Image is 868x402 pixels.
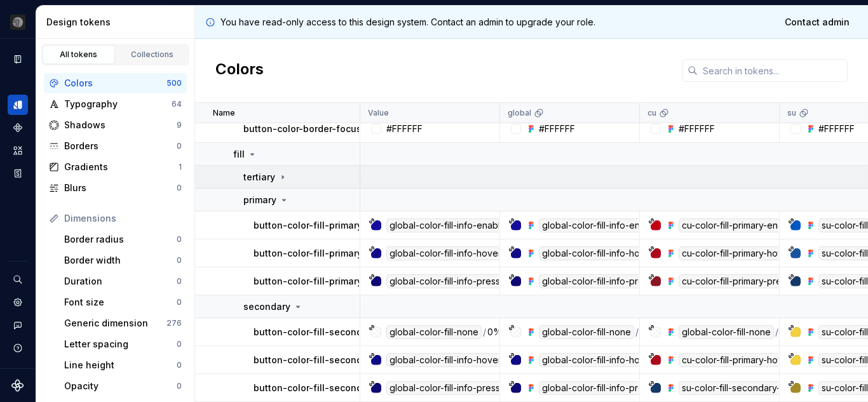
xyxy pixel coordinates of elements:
[64,119,177,131] div: Shadows
[166,318,182,328] div: 276
[539,325,634,339] div: global-color-fill-none
[59,229,187,250] a: Border radius0
[679,274,805,288] div: cu-color-fill-primary-pressed
[47,50,111,60] div: All tokens
[254,382,416,394] p: button-color-fill-secondary-pressed
[539,274,667,288] div: global-color-fill-info-pressed
[254,354,417,366] p: button-color-fill-secondary-hovered
[8,49,28,69] a: Documentation
[177,360,182,370] div: 0
[8,95,28,115] a: Design tokens
[166,78,182,88] div: 500
[44,178,187,198] a: Blurs0
[59,292,187,312] a: Font size0
[254,247,403,260] p: button-color-fill-primary-hovered
[59,376,187,396] a: Opacity0
[368,108,389,118] p: Value
[44,115,187,135] a: Shadows9
[213,108,235,118] p: Name
[818,123,855,135] div: #FFFFFF
[64,380,177,392] div: Opacity
[8,315,28,335] button: Contact support
[8,140,28,161] a: Assets
[635,325,639,339] div: /
[787,108,796,118] p: su
[8,117,28,138] a: Components
[59,313,187,333] a: Generic dimension276
[59,355,187,375] a: Line height0
[386,123,423,135] div: #FFFFFF
[177,339,182,349] div: 0
[177,183,182,193] div: 0
[8,269,28,290] button: Search ⌘K
[386,218,515,232] div: global-color-fill-info-enabled
[386,353,516,367] div: global-color-fill-info-hovered
[243,171,275,184] p: tertiary
[64,275,177,288] div: Duration
[64,338,177,351] div: Letter spacing
[254,326,417,338] p: button-color-fill-secondary-enabled
[679,353,806,367] div: cu-color-fill-primary-hovered
[679,246,806,260] div: cu-color-fill-primary-hovered
[64,233,177,246] div: Border radius
[177,234,182,245] div: 0
[483,325,486,339] div: /
[64,296,177,309] div: Font size
[539,246,668,260] div: global-color-fill-info-hovered
[254,219,403,232] p: button-color-fill-primary-enabled
[59,271,187,291] a: Duration0
[487,325,502,339] div: 0%
[776,11,858,34] a: Contact admin
[254,275,402,288] p: button-color-fill-primary-pressed
[386,274,515,288] div: global-color-fill-info-pressed
[64,182,177,194] div: Blurs
[64,77,166,90] div: Colors
[44,94,187,114] a: Typography64
[64,317,166,330] div: Generic dimension
[177,276,182,286] div: 0
[539,381,667,395] div: global-color-fill-info-pressed
[233,148,245,161] p: fill
[44,157,187,177] a: Gradients1
[539,123,575,135] div: #FFFFFF
[64,359,177,372] div: Line height
[679,325,774,339] div: global-color-fill-none
[243,300,290,313] p: secondary
[177,141,182,151] div: 0
[386,246,516,260] div: global-color-fill-info-hovered
[243,123,373,135] p: button-color-border-focused
[648,108,656,118] p: cu
[8,163,28,184] a: Storybook stories
[64,212,182,225] div: Dimensions
[64,140,177,152] div: Borders
[177,120,182,130] div: 9
[539,218,667,232] div: global-color-fill-info-enabled
[177,381,182,391] div: 0
[698,59,848,82] input: Search in tokens...
[11,379,24,392] svg: Supernova Logo
[44,73,187,93] a: Colors500
[386,381,515,395] div: global-color-fill-info-pressed
[679,123,715,135] div: #FFFFFF
[59,250,187,271] a: Border width0
[44,136,187,156] a: Borders0
[243,194,276,206] p: primary
[785,16,850,29] span: Contact admin
[10,15,25,30] img: 3ce36157-9fde-47d2-9eb8-fa8ebb961d3d.png
[64,98,172,111] div: Typography
[59,334,187,354] a: Letter spacing0
[8,292,28,312] a: Settings
[679,218,805,232] div: cu-color-fill-primary-enabled
[508,108,531,118] p: global
[386,325,482,339] div: global-color-fill-none
[177,297,182,307] div: 0
[172,99,182,109] div: 64
[121,50,184,60] div: Collections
